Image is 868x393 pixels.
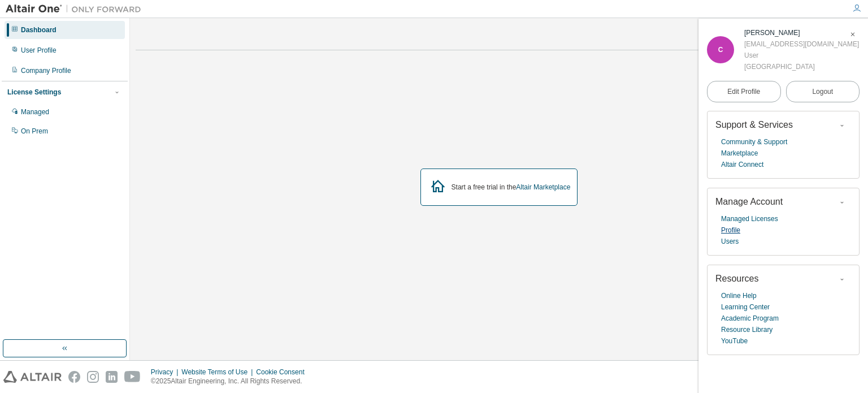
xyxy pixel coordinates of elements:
[516,183,570,191] a: Altair Marketplace
[715,274,758,283] span: Resources
[715,197,783,206] span: Manage Account
[151,368,181,377] div: Privacy
[256,368,311,377] div: Cookie Consent
[721,213,778,224] a: Managed Licenses
[106,371,118,383] img: linkedin.svg
[21,46,57,55] div: User Profile
[7,88,61,97] div: License Settings
[721,313,779,324] a: Academic Program
[21,25,57,34] div: Dashboard
[707,81,781,102] a: Edit Profile
[721,301,770,313] a: Learning Center
[744,38,859,50] div: [EMAIL_ADDRESS][DOMAIN_NAME]
[124,371,141,383] img: youtube.svg
[3,371,62,383] img: altair_logo.svg
[727,87,760,96] span: Edit Profile
[721,335,748,347] a: YouTube
[721,236,739,247] a: Users
[744,27,859,38] div: Caio Bezerra
[721,290,757,301] a: Online Help
[87,371,99,383] img: instagram.svg
[21,66,71,75] div: Company Profile
[721,136,787,148] a: Community & Support
[721,224,740,236] a: Profile
[452,183,571,192] div: Start a free trial in the
[21,127,48,136] div: On Prem
[721,159,763,170] a: Altair Connect
[721,324,772,335] a: Resource Library
[6,3,147,15] img: Altair One
[721,148,758,159] a: Marketplace
[744,50,859,61] div: User
[786,81,860,102] button: Logout
[151,377,311,386] p: © 2025 Altair Engineering, Inc. All Rights Reserved.
[812,86,833,97] span: Logout
[718,46,723,54] span: C
[68,371,80,383] img: facebook.svg
[744,61,859,72] div: [GEOGRAPHIC_DATA]
[715,120,793,129] span: Support & Services
[181,368,256,377] div: Website Terms of Use
[21,107,49,116] div: Managed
